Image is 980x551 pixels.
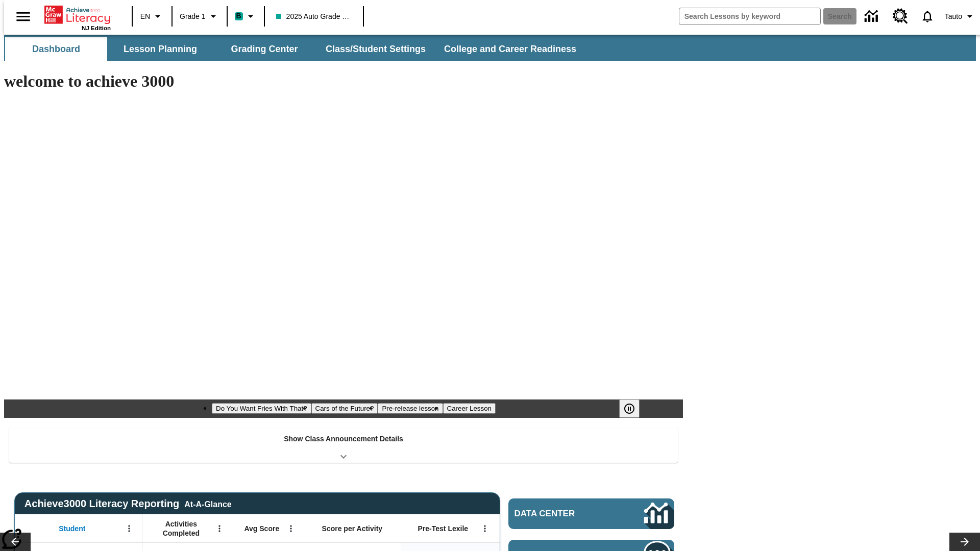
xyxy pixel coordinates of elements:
div: Pause [619,399,650,418]
button: Pause [619,399,640,418]
button: Grade: Grade 1, Select a grade [176,7,224,26]
div: Show Class Announcement Details [9,428,678,463]
span: B [236,10,241,22]
span: Tauto [945,11,962,22]
span: Avg Score [244,524,279,533]
a: Notifications [914,3,941,30]
a: Resource Center, Will open in new tab [887,3,914,30]
button: Slide 3 Pre-release lesson [378,403,443,414]
button: Open Menu [283,521,299,536]
span: Grade 1 [180,11,206,22]
button: Slide 1 Do You Want Fries With That? [212,403,311,414]
span: Achieve3000 Literacy Reporting [24,498,232,510]
button: College and Career Readiness [436,37,584,61]
button: Slide 4 Career Lesson [443,403,496,414]
a: Data Center [859,3,887,31]
span: 2025 Auto Grade 1 A [276,11,352,22]
span: NJ Edition [82,25,111,31]
span: Pre-Test Lexile [418,524,469,533]
div: Home [44,4,111,31]
button: Dashboard [5,37,107,61]
p: Show Class Announcement Details [284,434,403,444]
button: Open Menu [477,521,493,536]
button: Language: EN, Select a language [136,7,168,26]
button: Slide 2 Cars of the Future? [311,403,378,414]
button: Lesson Planning [109,37,211,61]
button: Grading Center [213,37,315,61]
div: At-A-Glance [184,498,231,509]
button: Open side menu [8,2,38,32]
div: SubNavbar [4,37,585,61]
button: Boost Class color is teal. Change class color [231,7,261,26]
button: Open Menu [212,521,227,536]
a: Data Center [508,498,674,529]
div: SubNavbar [4,35,976,61]
button: Open Menu [121,521,137,536]
span: Activities Completed [148,519,215,538]
span: Data Center [514,509,610,519]
h1: welcome to achieve 3000 [4,72,683,91]
button: Class/Student Settings [317,37,434,61]
button: Profile/Settings [941,7,980,26]
span: Score per Activity [322,524,383,533]
span: Student [59,524,85,533]
span: EN [140,11,150,22]
button: Lesson carousel, Next [949,533,980,551]
a: Home [44,5,111,25]
input: search field [679,8,820,24]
